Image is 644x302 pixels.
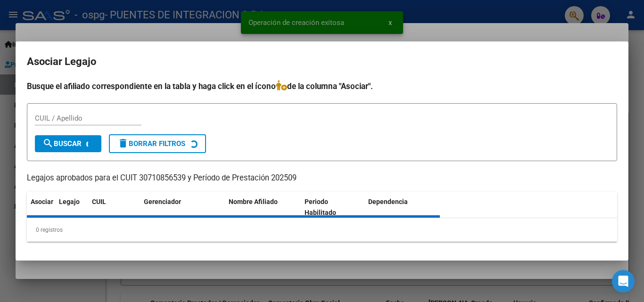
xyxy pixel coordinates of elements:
[117,138,129,149] mat-icon: delete
[225,192,301,223] datatable-header-cell: Nombre Afiliado
[42,138,54,149] mat-icon: search
[368,198,408,205] span: Dependencia
[109,134,206,153] button: Borrar Filtros
[612,270,635,293] div: Open Intercom Messenger
[27,172,617,184] p: Legajos aprobados para el CUIT 30710856539 y Período de Prestación 202509
[42,139,82,148] span: Buscar
[140,192,225,223] datatable-header-cell: Gerenciador
[27,53,617,71] h2: Asociar Legajo
[301,192,364,223] datatable-header-cell: Periodo Habilitado
[35,135,101,152] button: Buscar
[144,198,181,205] span: Gerenciador
[305,198,336,216] span: Periodo Habilitado
[27,192,55,223] datatable-header-cell: Asociar
[55,192,88,223] datatable-header-cell: Legajo
[59,198,80,205] span: Legajo
[229,198,278,205] span: Nombre Afiliado
[92,198,106,205] span: CUIL
[31,198,53,205] span: Asociar
[27,218,617,242] div: 0 registros
[117,139,185,148] span: Borrar Filtros
[88,192,140,223] datatable-header-cell: CUIL
[364,192,440,223] datatable-header-cell: Dependencia
[27,80,617,92] h4: Busque el afiliado correspondiente en la tabla y haga click en el ícono de la columna "Asociar".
